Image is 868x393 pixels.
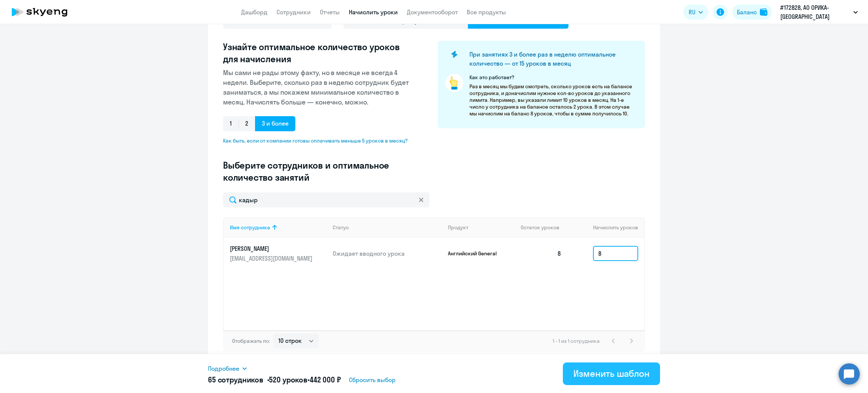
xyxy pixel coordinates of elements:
img: pointer-circle [445,74,463,92]
p: [PERSON_NAME] [230,244,314,253]
p: #172828, АО ОРИКА-[GEOGRAPHIC_DATA] [780,3,850,21]
span: Остаток уроков [521,224,559,231]
a: Отчеты [320,8,340,16]
th: Начислить уроков [567,217,644,238]
p: Мы сами не рады этому факту, но в месяце не всегда 4 недели. Выберите, сколько раз в неделю сотру... [223,68,414,107]
span: RU [689,8,695,17]
h3: Выберите сотрудников и оптимальное количество занятий [223,159,414,183]
div: Имя сотрудника [230,224,270,231]
a: Все продукты [467,8,506,16]
p: Английский General [448,250,504,257]
span: 3 и более [255,116,295,131]
a: Начислить уроки [349,8,398,16]
span: 520 уроков [269,375,307,384]
div: Изменить шаблон [573,367,649,379]
h5: 65 сотрудников • • [208,375,341,385]
span: Отображать по: [232,338,270,344]
div: Баланс [737,8,757,17]
img: balance [760,8,767,16]
p: Ожидает вводного урока [333,249,442,258]
p: Как это работает? [469,74,637,81]
span: 1 - 1 из 1 сотрудника [553,338,600,344]
button: Изменить шаблон [563,362,660,385]
span: 2 [238,116,255,131]
a: Дашборд [241,8,267,16]
a: Сотрудники [277,8,311,16]
span: Сбросить выбор [349,375,396,384]
div: Продукт [448,224,515,231]
p: Раз в месяц мы будем смотреть, сколько уроков есть на балансе сотрудника, и доначислим нужное кол... [469,83,637,117]
a: [PERSON_NAME][EMAIL_ADDRESS][DOMAIN_NAME] [230,244,327,263]
span: Подробнее [208,364,239,373]
span: 442 000 ₽ [310,375,341,384]
div: Имя сотрудника [230,224,327,231]
button: RU [683,5,708,20]
h4: При занятиях 3 и более раз в неделю оптимальное количество — от 15 уроков в месяц [469,50,632,68]
h3: Узнайте оптимальное количество уроков для начисления [223,41,414,65]
button: #172828, АО ОРИКА-[GEOGRAPHIC_DATA] [776,3,862,21]
div: Статус [333,224,442,231]
td: 8 [515,238,567,269]
span: 1 [223,116,238,131]
input: Поиск по имени, email, продукту или статусу [223,192,429,207]
p: [EMAIL_ADDRESS][DOMAIN_NAME] [230,254,314,263]
div: Статус [333,224,349,231]
button: Балансbalance [732,5,772,20]
span: Как быть, если от компании готовы оплачивать меньше 5 уроков в месяц? [223,137,414,144]
div: Остаток уроков [521,224,567,231]
a: Документооборот [407,8,458,16]
div: Продукт [448,224,468,231]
